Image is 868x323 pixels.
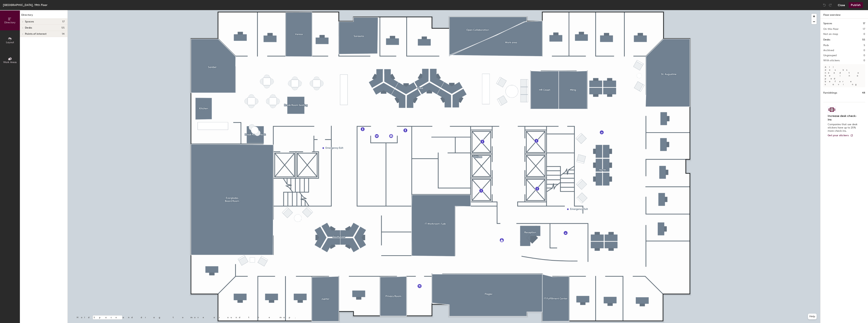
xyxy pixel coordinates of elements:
[62,20,65,23] span: 17
[808,314,817,319] button: Help
[863,33,865,36] h2: 0
[823,91,837,95] h1: Furnishings
[862,38,865,42] h1: 55
[823,28,839,31] h2: On this floor
[863,54,865,57] h2: 0
[828,114,859,121] h4: Increase desk check-ins
[25,20,34,23] span: Spaces
[3,61,17,64] span: Work Areas
[863,49,865,52] h2: 0
[823,3,826,7] img: Undo
[823,49,834,52] h2: Archived
[823,64,865,87] p: All desks need to be in a pod before saving
[823,44,829,47] h2: Pods
[823,59,840,62] h2: With stickers
[20,13,67,19] h1: Directory
[6,41,14,44] span: Layout
[25,26,32,29] span: Desks
[828,134,853,137] a: Get your stickers
[25,33,46,35] span: Points of interest
[849,2,863,8] button: Publish
[863,28,865,31] h2: 17
[862,91,865,95] h1: 48
[61,26,65,29] span: 55
[828,123,859,133] p: Companies that use desk stickers have up to 25% more check-ins.
[62,33,65,35] span: 14
[823,21,832,25] h1: Spaces
[4,21,16,24] span: Directory
[863,21,865,25] h1: 17
[823,38,830,42] h1: Desks
[863,59,865,62] h2: 0
[838,2,845,8] button: Close
[823,33,838,36] h2: Not on map
[828,107,836,113] img: Sticker logo
[828,3,832,7] img: Redo
[823,54,837,57] h2: Ungrouped
[864,44,865,47] h2: 5
[820,10,868,19] h1: Floor overview
[3,3,47,7] div: [GEOGRAPHIC_DATA], 19th Floor
[828,134,849,137] span: Get your stickers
